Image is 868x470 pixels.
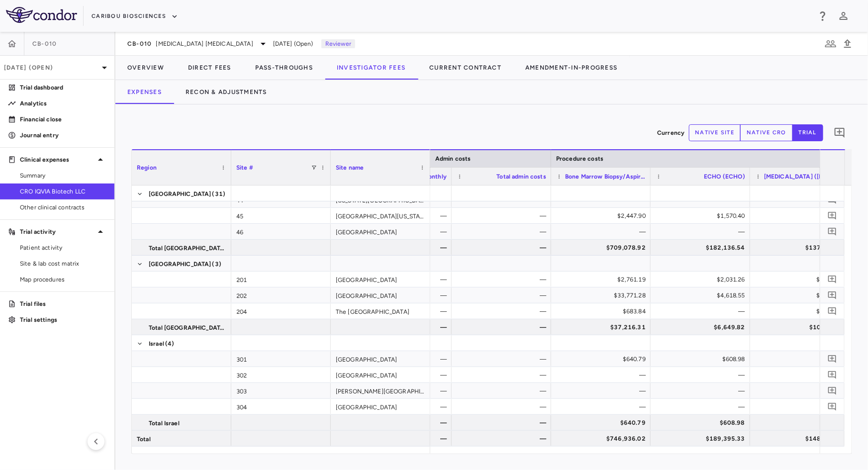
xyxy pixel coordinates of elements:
[461,272,546,287] div: —
[331,383,430,398] div: [PERSON_NAME][GEOGRAPHIC_DATA]
[759,399,845,415] div: —
[759,367,845,383] div: —
[826,368,839,381] button: Add comment
[231,351,331,367] div: 301
[461,319,546,335] div: —
[759,431,845,447] div: $148,148.23
[513,56,629,80] button: Amendment-In-Progress
[560,303,646,319] div: $683.84
[243,56,325,80] button: Pass-Throughs
[20,227,95,236] p: Trial activity
[20,131,106,140] p: Journal entry
[660,303,745,319] div: —
[461,399,546,415] div: —
[176,56,243,80] button: Direct Fees
[660,287,745,303] div: $4,618.55
[660,351,745,367] div: $608.98
[331,287,430,303] div: [GEOGRAPHIC_DATA]
[560,431,646,447] div: $746,936.02
[826,384,839,397] button: Add comment
[6,7,77,23] img: logo-full-BYUhSk78.svg
[137,164,157,171] span: Region
[828,386,837,395] svg: Add comment
[826,225,839,238] button: Add comment
[759,240,845,256] div: $137,209.09
[165,336,174,352] span: (4)
[156,39,253,48] span: [MEDICAL_DATA] [MEDICAL_DATA]
[828,227,837,236] svg: Add comment
[20,315,106,324] p: Trial settings
[759,383,845,399] div: —
[689,124,741,141] button: native site
[231,303,331,319] div: 204
[764,173,845,180] span: [MEDICAL_DATA] ([MEDICAL_DATA])
[660,272,745,287] div: $2,031.26
[20,243,106,252] span: Patient activity
[236,164,253,171] span: Site #
[331,399,430,414] div: [GEOGRAPHIC_DATA]
[660,399,745,415] div: —
[560,351,646,367] div: $640.79
[331,224,430,239] div: [GEOGRAPHIC_DATA]
[149,256,211,272] span: [GEOGRAPHIC_DATA]
[149,186,211,202] span: [GEOGRAPHIC_DATA]
[560,415,646,431] div: $640.79
[20,115,106,124] p: Financial close
[20,299,106,308] p: Trial files
[826,304,839,318] button: Add comment
[740,124,793,141] button: native cro
[759,415,845,431] div: —
[321,39,355,48] p: Reviewer
[704,173,745,180] span: ECHO (ECHO)
[660,431,745,447] div: $189,395.33
[461,224,546,240] div: —
[149,320,225,336] span: Total [GEOGRAPHIC_DATA]
[336,164,364,171] span: Site name
[461,367,546,383] div: —
[231,367,331,382] div: 302
[826,273,839,286] button: Add comment
[560,367,646,383] div: —
[435,155,471,162] span: Admin costs
[828,275,837,284] svg: Add comment
[115,56,176,80] button: Overview
[826,193,839,206] button: Add comment
[137,431,151,447] span: Total
[828,290,837,300] svg: Add comment
[826,288,839,302] button: Add comment
[759,351,845,367] div: —
[759,319,845,335] div: $10,939.14
[759,303,845,319] div: $1,154.61
[461,240,546,256] div: —
[759,208,845,224] div: —
[174,80,279,104] button: Recon & Adjustments
[231,272,331,287] div: 201
[92,8,178,24] button: Caribou Biosciences
[149,336,164,352] span: Israel
[828,370,837,379] svg: Add comment
[20,99,106,108] p: Analytics
[660,415,745,431] div: $608.98
[828,211,837,220] svg: Add comment
[565,173,646,180] span: Bone Marrow Biopsy/Aspiration (BMB)
[826,352,839,366] button: Add comment
[792,124,823,141] button: trial
[660,367,745,383] div: —
[423,173,447,180] span: Monthly
[556,155,603,162] span: Procedure costs
[331,351,430,367] div: [GEOGRAPHIC_DATA]
[115,80,174,104] button: Expenses
[828,195,837,204] svg: Add comment
[660,319,745,335] div: $6,649.82
[759,287,845,303] div: $5,540.01
[828,306,837,316] svg: Add comment
[828,354,837,364] svg: Add comment
[461,287,546,303] div: —
[325,56,417,80] button: Investigator Fees
[331,272,430,287] div: [GEOGRAPHIC_DATA]
[660,208,745,224] div: $1,570.40
[461,431,546,447] div: —
[560,272,646,287] div: $2,761.19
[660,240,745,256] div: $182,136.54
[834,127,846,139] svg: Add comment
